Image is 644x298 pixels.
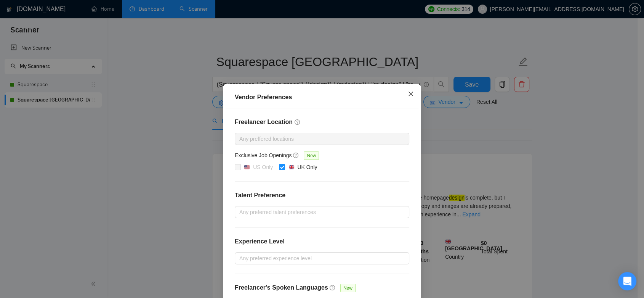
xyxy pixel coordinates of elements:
div: US Only [253,163,273,171]
div: Open Intercom Messenger [618,272,636,290]
h4: Freelancer Location [235,118,409,127]
img: 🇺🇸 [244,164,250,170]
div: UK Only [297,163,317,171]
h5: Exclusive Job Openings [235,151,292,159]
span: question-circle [330,285,336,291]
h4: Freelancer's Spoken Languages [235,283,328,292]
button: Close [400,84,421,105]
h4: Experience Level [235,237,285,246]
span: New [304,151,319,160]
img: 🇬🇧 [289,164,294,170]
span: close [408,91,414,97]
span: question-circle [295,119,301,125]
span: New [340,284,356,292]
h4: Talent Preference [235,191,409,200]
div: Vendor Preferences [235,93,409,102]
span: question-circle [293,152,299,158]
